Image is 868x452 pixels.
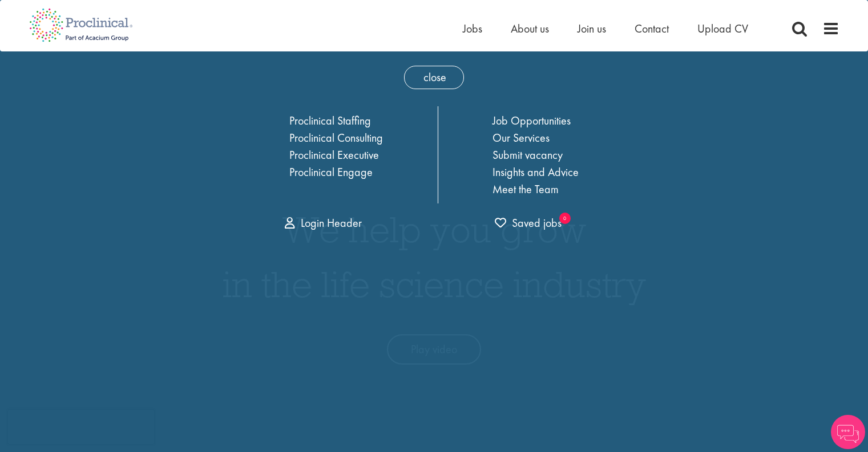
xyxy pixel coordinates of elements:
[492,165,579,179] a: Insights and Advice
[492,130,550,145] a: Our Services
[463,21,482,36] a: Jobs
[495,215,562,230] span: Saved jobs
[492,113,571,128] a: Job Opportunities
[492,182,559,197] a: Meet the Team
[492,147,563,162] a: Submit vacancy
[697,21,748,36] a: Upload CV
[831,415,865,449] img: Chatbot
[289,130,383,145] a: Proclinical Consulting
[559,213,571,224] sub: 0
[635,21,669,36] a: Contact
[511,21,549,36] a: About us
[289,165,373,179] a: Proclinical Engage
[578,21,606,36] a: Join us
[289,147,379,162] a: Proclinical Executive
[289,113,371,128] a: Proclinical Staffing
[495,215,562,231] a: 0 jobs in shortlist
[404,66,464,89] span: close
[285,215,362,230] a: Login Header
